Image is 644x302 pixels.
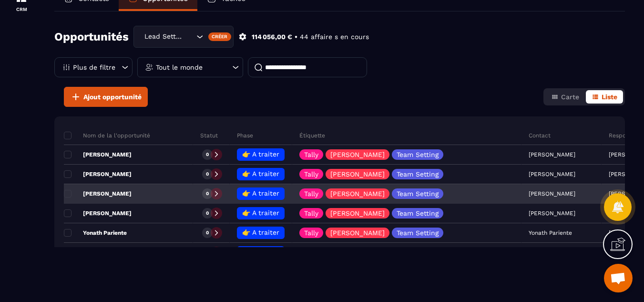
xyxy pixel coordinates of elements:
p: [PERSON_NAME] [330,229,385,236]
p: Tally [304,210,318,217]
span: Carte [561,93,579,101]
p: • [295,32,297,42]
span: 👉 A traiter [242,209,279,217]
p: Contact [529,132,551,139]
p: Tally [304,229,318,236]
p: 44 affaire s en cours [300,32,369,42]
input: Search for option [184,31,194,42]
p: Tally [304,171,318,177]
span: 👉 A traiter [242,229,279,236]
div: Ouvrir le chat [604,264,633,292]
h2: Opportunités [54,27,129,46]
p: 0 [206,151,209,158]
span: Liste [602,93,617,101]
p: [PERSON_NAME] [64,190,132,198]
p: Team Setting [397,210,439,217]
p: [PERSON_NAME] [64,209,132,217]
span: Lead Setting [142,31,184,42]
span: 👉 A traiter [242,189,279,197]
p: [PERSON_NAME] [330,190,385,197]
p: Tally [304,151,318,158]
p: Tout le monde [156,64,203,71]
button: Liste [586,90,623,104]
span: 👉 A traiter [242,150,279,158]
p: Team Setting [397,151,439,158]
p: [PERSON_NAME] [64,170,132,178]
p: Statut [200,132,218,139]
p: Phase [237,132,253,139]
button: Ajout opportunité [64,87,148,107]
p: [PERSON_NAME] [64,151,132,158]
p: 0 [206,171,209,177]
p: [PERSON_NAME] [330,210,385,217]
p: Team Setting [397,171,439,177]
span: Ajout opportunité [83,92,142,102]
span: 👉 A traiter [242,170,279,177]
button: Carte [545,90,585,104]
div: Créer [208,32,232,41]
p: 0 [206,229,209,236]
div: Search for option [133,26,234,48]
p: Team Setting [397,190,439,197]
p: 0 [206,190,209,197]
p: Tally [304,190,318,197]
p: Étiquette [299,132,325,139]
p: 0 [206,210,209,217]
p: CRM [2,7,41,12]
p: Plus de filtre [73,64,115,71]
p: Yonath Pariente [64,229,127,237]
p: Team Setting [397,229,439,236]
p: [PERSON_NAME] [330,171,385,177]
p: Nom de la l'opportunité [64,132,150,139]
p: 114 056,00 € [252,32,292,42]
p: [PERSON_NAME] [330,151,385,158]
